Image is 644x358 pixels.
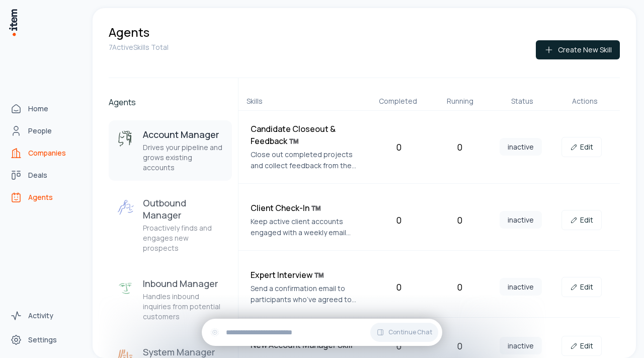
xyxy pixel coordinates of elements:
[8,8,18,37] img: Item Brain Logo
[28,192,53,202] span: Agents
[109,96,232,108] h2: Agents
[6,121,83,141] a: People
[372,140,425,154] div: 0
[433,339,486,353] div: 0
[109,120,232,181] button: Account ManagerAccount ManagerDrives your pipeline and grows existing accounts
[109,189,232,261] button: Outbound ManagerOutbound ManagerProactively finds and engages new prospects
[143,277,224,290] h3: Inbound Manager
[6,165,83,185] a: Deals
[247,96,363,106] div: Skills
[251,202,364,214] h4: Client Check-In ™️
[109,269,232,330] button: Inbound ManagerInbound ManagerHandles inbound inquiries from potential customers
[557,96,612,106] div: Actions
[143,142,224,173] p: Drives your pipeline and grows existing accounts
[372,213,425,227] div: 0
[433,96,488,106] div: Running
[28,104,48,114] span: Home
[6,143,83,163] a: Companies
[370,323,438,342] button: Continue Chat
[561,277,602,297] a: Edit
[500,278,542,296] span: inactive
[372,280,425,294] div: 0
[536,40,620,59] button: Create New Skill
[561,210,602,230] a: Edit
[561,336,602,356] a: Edit
[6,187,83,207] a: Agents
[372,339,425,353] div: 0
[251,123,364,147] h4: Candidate Closeout & Feedback ™️
[143,223,224,253] p: Proactively finds and engages new prospects
[28,126,52,136] span: People
[388,328,432,336] span: Continue Chat
[6,330,83,350] a: Settings
[433,280,486,294] div: 0
[500,138,542,156] span: inactive
[251,216,364,238] p: Keep active client accounts engaged with a weekly email asking for updates or new needs.
[28,335,57,345] span: Settings
[496,96,550,106] div: Status
[143,292,224,322] p: Handles inbound inquiries from potential customers
[251,269,364,281] h4: Expert Interview ™️
[6,99,83,119] a: Home
[28,170,47,180] span: Deals
[500,337,542,354] span: inactive
[433,140,486,154] div: 0
[143,346,224,358] h3: System Manager
[117,279,135,298] img: Inbound Manager
[109,24,149,40] h1: Agents
[251,149,364,171] p: Close out completed projects and collect feedback from the client.
[28,311,53,321] span: Activity
[117,199,135,217] img: Outbound Manager
[143,197,224,221] h3: Outbound Manager
[500,211,542,229] span: inactive
[251,283,364,305] p: Send a confirmation email to participants who’ve agreed to join the study, explaining next steps ...
[28,148,66,158] span: Companies
[117,130,135,149] img: Account Manager
[109,42,169,52] p: 7 Active Skills Total
[6,306,83,326] a: Activity
[143,128,224,140] h3: Account Manager
[202,319,442,346] div: Continue Chat
[561,137,602,157] a: Edit
[371,96,425,106] div: Completed
[433,213,486,227] div: 0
